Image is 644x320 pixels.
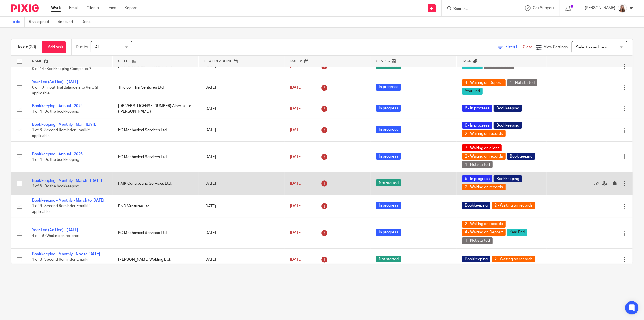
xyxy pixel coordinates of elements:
[199,142,285,172] td: [DATE]
[32,252,100,256] a: Bookkeeping - Monthly - Nov to [DATE]
[290,128,302,132] span: [DATE]
[32,67,91,71] span: 0 of 14 · Bookkeeping Completed?
[32,184,79,188] span: 2 of 6 · Do the bookkeeping
[376,126,401,133] span: In progress
[32,198,104,202] a: Bookkeeping - Monthly - March to [DATE]
[11,4,39,12] img: Pixie
[462,161,493,168] span: 1 - Not started
[462,256,490,262] span: Bookkeeping
[199,218,285,248] td: [DATE]
[32,80,78,84] a: Year End (Ad Hoc) - [DATE]
[514,45,519,49] span: (1)
[113,195,199,218] td: RND Ventures Ltd.
[32,104,83,108] a: Bookkeeping - Annual - 2024
[113,172,199,195] td: RMK Contracting Services Ltd.
[290,155,302,159] span: [DATE]
[32,123,97,127] a: Bookkeeping - Monthly - Mar - [DATE]
[462,221,506,228] span: 2 - Waiting on records
[290,258,302,262] span: [DATE]
[462,184,506,190] span: 2 - Waiting on records
[32,158,79,162] span: 1 of 4 · Do the bookkeeping
[113,119,199,141] td: KG Mechanical Services Ltd.
[462,153,506,160] span: 2 - Waiting on records
[32,228,78,232] a: Year End (Ad Hoc) - [DATE]
[507,229,527,236] span: Year End
[76,44,88,50] p: Due by
[32,152,83,156] a: Bookkeeping - Annual - 2025
[113,142,199,172] td: KG Mechanical Services Ltd.
[492,202,535,209] span: 2 - Waiting on records
[492,256,535,262] span: 2 - Waiting on records
[11,17,25,27] a: To do
[87,5,99,11] a: Clients
[199,248,285,271] td: [DATE]
[32,258,90,267] span: 1 of 6 · Second Reminder Email (if applicable)
[113,76,199,99] td: Thick or Thin Ventures Ltd.
[199,172,285,195] td: [DATE]
[462,229,506,236] span: 4 - Waiting on Deposit
[113,248,199,271] td: [PERSON_NAME] Welding Ltd.
[494,175,522,182] span: Bookkeeping
[462,144,502,151] span: 7 - Waiting on client
[290,231,302,235] span: [DATE]
[594,181,602,186] a: Mark as done
[290,107,302,111] span: [DATE]
[576,45,607,49] span: Select saved view
[376,105,401,112] span: In progress
[29,45,36,49] span: (33)
[618,4,627,13] img: Larissa-headshot-cropped.jpg
[199,195,285,218] td: [DATE]
[125,5,138,11] a: Reports
[462,175,492,182] span: 6 - In progress
[32,234,79,238] span: 4 of 19 · Waiting on records
[95,45,99,49] span: All
[505,45,523,49] span: Filter
[51,5,61,11] a: Work
[199,76,285,99] td: [DATE]
[199,119,285,141] td: [DATE]
[507,153,535,160] span: Bookkeeping
[199,99,285,119] td: [DATE]
[462,122,492,129] span: 6 - In progress
[69,5,78,11] a: Email
[32,128,90,138] span: 1 of 6 · Second Reminder Email (if applicable)
[462,105,492,112] span: 6 - In progress
[462,79,506,86] span: 4 - Waiting on Deposit
[462,237,493,244] span: 1 - Not started
[81,17,95,27] a: Done
[58,17,77,27] a: Snoozed
[29,17,53,27] a: Reassigned
[32,110,79,114] span: 1 of 4 · Do the bookkeeping
[376,202,401,209] span: In progress
[494,122,522,129] span: Bookkeeping
[494,105,522,112] span: Bookkeeping
[42,41,66,53] a: + Add task
[376,179,401,186] span: Not started
[523,45,532,49] a: Clear
[462,130,506,137] span: 2 - Waiting on records
[32,204,90,214] span: 1 of 6 · Second Reminder Email (if applicable)
[376,84,401,91] span: In progress
[533,6,554,10] span: Get Support
[462,88,483,95] span: Year End
[107,5,116,11] a: Team
[32,179,102,183] a: Bookkeeping - Monthly - March - [DATE]
[376,153,401,160] span: In progress
[544,45,568,49] span: View Settings
[17,44,36,50] h1: To do
[290,204,302,208] span: [DATE]
[507,79,537,86] span: 1 - Not started
[462,202,490,209] span: Bookkeeping
[32,86,98,95] span: 6 of 19 · Input Trial Balance into Xero (if applicable)
[453,7,503,12] input: Search
[113,218,199,248] td: KG Mechanical Services Ltd.
[376,256,401,262] span: Not started
[290,182,302,185] span: [DATE]
[290,86,302,89] span: [DATE]
[585,5,615,11] p: [PERSON_NAME]
[113,99,199,119] td: [DRIVERS_LICENSE_NUMBER] Alberta Ltd. ([PERSON_NAME])
[462,60,472,63] span: Tags
[376,229,401,236] span: In progress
